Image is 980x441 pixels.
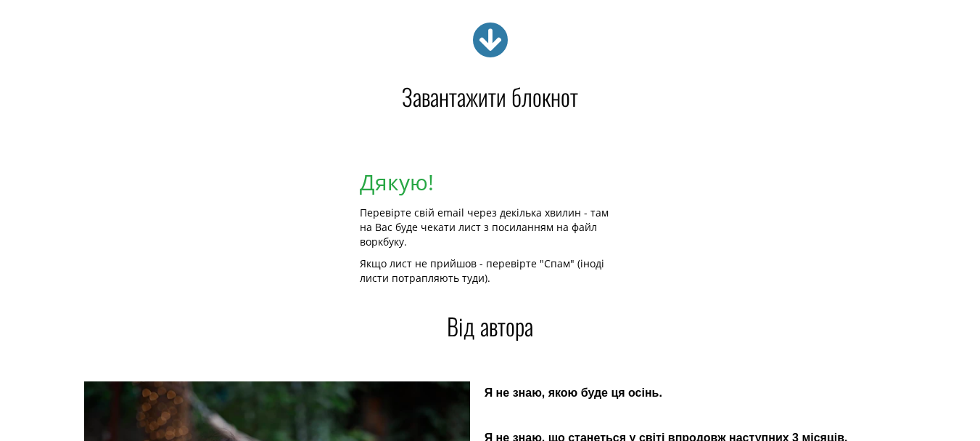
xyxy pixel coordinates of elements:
p: Я не знаю, якою буде ця осінь. [485,381,884,405]
h4: Від автора [84,315,897,338]
p: Якщо лист не прийшов - перевірте "Спам" (іноді листи потрапляють туди). [360,256,621,286]
p: Перевірте свій email через декілька хвилин - там на Вас буде чекати лист з посиланням на файл вор... [360,206,621,249]
h4: Дякую! [360,166,621,198]
h4: Завантажити блокнот [84,85,897,108]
